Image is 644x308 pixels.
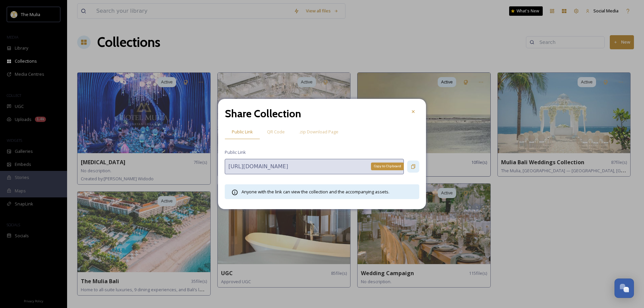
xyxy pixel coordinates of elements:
button: Open Chat [614,279,634,298]
span: Public Link [232,129,253,135]
span: .zip Download Page [299,129,338,135]
span: QR Code [267,129,285,135]
span: Anyone with the link can view the collection and the accompanying assets. [241,189,389,195]
span: Public Link [225,149,246,156]
div: Copy to Clipboard [371,163,404,170]
h2: Share Collection [225,106,301,122]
